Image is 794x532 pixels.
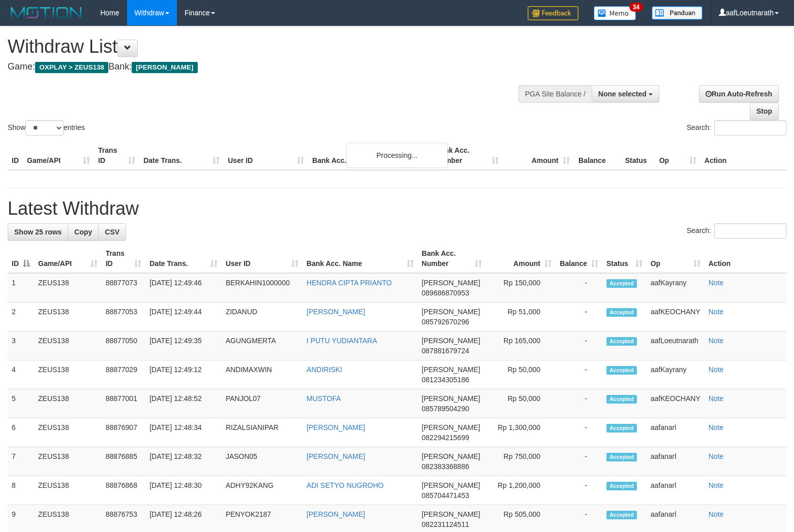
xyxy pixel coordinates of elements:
td: [DATE] 12:48:32 [145,447,222,476]
td: Rp 50,000 [486,360,556,389]
img: Feedback.jpg [528,6,578,20]
td: ZEUS138 [34,447,102,476]
td: aafLoeutnarath [647,331,705,360]
td: RIZALSIANIPAR [222,418,302,447]
td: 88877029 [102,360,146,389]
th: Bank Acc. Name: activate to sort column ascending [302,244,417,273]
td: ZEUS138 [34,273,102,303]
td: 7 [8,447,34,476]
th: Trans ID [94,141,139,170]
td: ANDIMAXWIN [222,360,302,389]
img: panduan.png [652,6,703,20]
a: Note [709,394,724,403]
td: [DATE] 12:48:52 [145,389,222,418]
td: 8 [8,476,34,505]
label: Search: [687,120,786,136]
a: Note [709,308,724,316]
img: MOTION_logo.png [8,5,85,20]
th: ID: activate to sort column descending [8,244,34,273]
button: None selected [592,85,659,103]
td: AGUNGMERTA [222,331,302,360]
a: Show 25 rows [8,223,68,241]
td: aafKayrany [647,273,705,303]
div: PGA Site Balance / [518,85,592,103]
td: Rp 1,200,000 [486,476,556,505]
span: Accepted [606,424,637,433]
h4: Game: Bank: [8,62,519,72]
th: Bank Acc. Number: activate to sort column ascending [418,244,486,273]
td: - [556,418,602,447]
th: Balance: activate to sort column ascending [556,244,602,273]
h1: Withdraw List [8,37,519,57]
td: 6 [8,418,34,447]
td: 3 [8,331,34,360]
span: [PERSON_NAME] [422,308,480,316]
th: Action [705,244,786,273]
td: 5 [8,389,34,418]
th: Amount [503,141,574,170]
span: Copy 089686870953 to clipboard [422,289,469,297]
td: JASON05 [222,447,302,476]
td: [DATE] 12:49:44 [145,303,222,331]
td: 88877050 [102,331,146,360]
span: Copy 085792670296 to clipboard [422,318,469,326]
td: aafanarl [647,418,705,447]
span: Copy 085704471453 to clipboard [422,491,469,500]
th: Game/API [23,141,94,170]
th: Status [621,141,655,170]
td: 88876907 [102,418,146,447]
a: [PERSON_NAME] [307,423,365,431]
span: Copy 081234305186 to clipboard [422,376,469,384]
td: PANJOL07 [222,389,302,418]
span: Accepted [606,511,637,519]
td: Rp 1,300,000 [486,418,556,447]
a: HENDRA CIPTA PRIANTO [307,279,392,287]
a: ANDIRISKI [307,365,342,374]
span: [PERSON_NAME] [422,423,480,431]
span: Accepted [606,337,637,346]
th: Action [700,141,786,170]
a: Note [709,365,724,374]
td: aafKEOCHANY [647,389,705,418]
span: [PERSON_NAME] [422,452,480,460]
a: Note [709,481,724,489]
a: [PERSON_NAME] [307,510,365,518]
th: Date Trans. [139,141,224,170]
span: [PERSON_NAME] [422,394,480,403]
td: 1 [8,273,34,303]
td: aafanarl [647,476,705,505]
span: [PERSON_NAME] [422,510,480,518]
label: Search: [687,223,786,239]
span: None selected [598,90,647,98]
td: Rp 50,000 [486,389,556,418]
td: [DATE] 12:48:30 [145,476,222,505]
span: [PERSON_NAME] [422,279,480,287]
td: 88877073 [102,273,146,303]
input: Search: [714,223,786,239]
td: - [556,447,602,476]
td: Rp 51,000 [486,303,556,331]
td: aafanarl [647,447,705,476]
a: Note [709,279,724,287]
a: Note [709,510,724,518]
a: CSV [98,223,126,241]
td: Rp 165,000 [486,331,556,360]
a: Stop [750,103,779,120]
td: Rp 150,000 [486,273,556,303]
td: [DATE] 12:49:35 [145,331,222,360]
th: Status: activate to sort column ascending [602,244,647,273]
th: Date Trans.: activate to sort column ascending [145,244,222,273]
td: 88877053 [102,303,146,331]
td: - [556,389,602,418]
td: aafKEOCHANY [647,303,705,331]
td: ZIDANUD [222,303,302,331]
span: Accepted [606,453,637,461]
td: - [556,360,602,389]
th: Op [655,141,700,170]
a: ADI SETYO NUGROHO [307,481,384,489]
a: Note [709,423,724,431]
span: 34 [629,3,643,12]
a: Note [709,337,724,345]
td: ZEUS138 [34,389,102,418]
a: Copy [68,223,99,241]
